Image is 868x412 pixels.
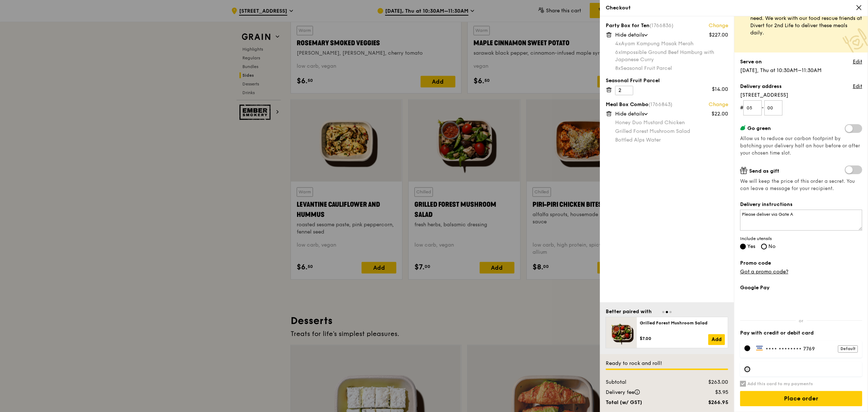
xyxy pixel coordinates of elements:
label: Serve on [740,58,762,66]
div: Ayam Kampung Masak Merah [615,40,728,47]
div: Ready to rock and roll! [606,360,728,367]
label: Pay with credit or debit card [740,329,862,337]
div: $22.00 [711,110,728,118]
form: # - [740,100,862,115]
div: Seasonal Fruit Parcel [615,65,728,72]
a: Got a promo code? [740,269,788,275]
span: Go to slide 1 [662,311,664,313]
iframe: Secure card payment input frame [756,366,858,372]
div: Honey Duo Mustard Chicken [615,119,728,126]
input: Place order [740,391,862,406]
iframe: Secure payment button frame [740,296,862,312]
div: Delivery fee [601,389,689,396]
div: Meal Box Combo [606,101,728,108]
span: •••• •••• [765,346,790,352]
a: Edit [853,83,862,90]
div: $266.95 [689,399,733,406]
a: Add [708,334,725,345]
label: Delivery instructions [740,201,862,208]
label: •••• 7769 [756,345,858,352]
span: No [768,243,776,249]
div: Total (w/ GST) [601,399,689,406]
div: $7.00 [640,336,708,341]
span: 6x [615,49,621,55]
input: Add this card to my payments [740,381,746,387]
span: Send as gift [749,168,779,174]
h6: Add this card to my payments [747,381,813,387]
div: Impossible Ground Beef Hamburg with Japanese Curry [615,49,728,63]
input: No [761,244,767,249]
label: Delivery address [740,83,782,90]
span: We will keep the price of this order a secret. You can leave a message for your recipient. [740,178,862,192]
img: Meal donation [843,28,868,54]
span: Go to slide 3 [669,311,672,313]
label: Google Pay [740,284,862,291]
div: $3.95 [689,389,733,396]
div: $14.00 [712,86,728,93]
p: Top up $10 to send a meal to someone in need. We work with our food rescue friends at Divert for ... [750,8,862,37]
a: Edit [853,58,862,66]
div: Party Box for Ten [606,22,728,29]
span: Hide details [615,32,644,38]
input: Unit [764,100,783,115]
div: Checkout [606,4,862,12]
div: Subtotal [601,379,689,386]
div: Grilled Forest Mushroom Salad [640,320,725,326]
span: [DATE], Thu at 10:30AM–11:30AM [740,67,822,73]
div: Default [838,345,858,353]
input: Yes [740,244,746,249]
label: Promo code [740,260,862,267]
div: Bottled Alps Water [615,136,728,144]
span: (1766843) [648,101,672,108]
span: Go green [747,125,771,131]
div: $227.00 [709,31,728,39]
a: Change [709,22,728,29]
div: Better paired with [606,308,652,315]
div: $263.00 [689,379,733,386]
div: Grilled Forest Mushroom Salad [615,128,728,135]
span: Include utensils [740,236,862,241]
img: Payment by Visa [756,345,764,350]
span: [STREET_ADDRESS] [740,92,862,99]
div: Seasonal Fruit Parcel [606,77,728,84]
span: 4x [615,41,621,47]
input: Floor [743,100,762,115]
span: (1766836) [650,22,673,29]
a: Change [709,101,728,108]
span: Hide details [615,111,644,117]
span: Yes [747,243,755,249]
span: 8x [615,65,621,71]
span: Allow us to reduce our carbon footprint by batching your delivery half an hour before or after yo... [740,136,860,156]
span: Go to slide 2 [666,311,668,313]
